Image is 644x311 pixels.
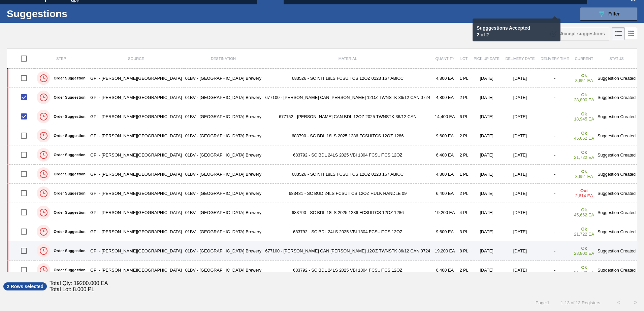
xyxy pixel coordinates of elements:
a: Order SuggestionGPI - [PERSON_NAME][GEOGRAPHIC_DATA]01BV - [GEOGRAPHIC_DATA] Brewery683792 - SC B... [7,222,637,241]
td: [DATE] [471,88,503,107]
strong: Ok [581,92,587,97]
span: 28,800 EA [574,251,594,256]
span: 1 - 13 of 13 Registers [559,300,600,305]
td: [DATE] [503,184,538,203]
td: 1 PL [457,69,471,88]
td: 677152 - [PERSON_NAME] CAN BDL 12OZ 2025 TWNSTK 36/12 CAN [263,107,432,126]
td: GPI - [PERSON_NAME][GEOGRAPHIC_DATA] [89,222,184,241]
span: Source [128,57,144,61]
td: 9,600 EA [432,222,457,241]
td: 6,400 EA [432,261,457,280]
span: Delivery Time [541,57,569,61]
strong: Ok [581,246,587,251]
span: 45,662 EA [574,136,594,141]
span: Filter [608,11,620,16]
td: GPI - [PERSON_NAME][GEOGRAPHIC_DATA] [89,88,184,107]
td: 4,800 EA [432,88,457,107]
td: [DATE] [471,165,503,184]
td: GPI - [PERSON_NAME][GEOGRAPHIC_DATA] [89,107,184,126]
td: - [538,241,572,261]
span: 18,945 EA [574,116,594,122]
td: - [538,145,572,165]
span: 28,800 EA [574,97,594,102]
td: 9,600 EA [432,126,457,145]
td: - [538,222,572,241]
a: Order SuggestionGPI - [PERSON_NAME][GEOGRAPHIC_DATA]01BV - [GEOGRAPHIC_DATA] Brewery683790 - SC B... [7,126,637,145]
span: Status [609,57,623,61]
td: [DATE] [471,107,503,126]
td: [DATE] [471,145,503,165]
td: [DATE] [471,184,503,203]
strong: Ok [581,111,587,116]
strong: Ok [581,150,587,155]
td: 8 PL [457,241,471,261]
td: Suggestion Created [596,69,637,88]
td: 4,800 EA [432,69,457,88]
td: 683526 - SC NTI 18LS FCSUITCS 12OZ 0123 167 ABICC [263,69,432,88]
div: Card Vision [625,27,637,40]
td: 1 PL [457,165,471,184]
td: GPI - [PERSON_NAME][GEOGRAPHIC_DATA] [89,184,184,203]
strong: Ok [581,169,587,174]
td: - [538,261,572,280]
strong: Ok [581,73,587,78]
td: 01BV - [GEOGRAPHIC_DATA] Brewery [184,203,263,222]
span: 21,722 EA [574,155,594,160]
td: [DATE] [503,165,538,184]
td: [DATE] [471,222,503,241]
td: 2 PL [457,126,471,145]
span: Total Qty: 19200.000 EA [50,280,108,286]
strong: Ok [581,207,587,212]
p: Sugggestions Accepted [477,25,548,31]
td: 01BV - [GEOGRAPHIC_DATA] Brewery [184,165,263,184]
td: 14,400 EA [432,107,457,126]
span: Pick up Date [474,57,500,61]
span: 21,722 EA [574,270,594,275]
td: Suggestion Created [596,184,637,203]
td: Suggestion Created [596,222,637,241]
td: 683526 - SC NTI 18LS FCSUITCS 12OZ 0123 167 ABICC [263,165,432,184]
td: 01BV - [GEOGRAPHIC_DATA] Brewery [184,88,263,107]
td: [DATE] [503,88,538,107]
td: 683792 - SC BDL 24LS 2025 VBI 1304 FCSUITCS 12OZ [263,261,432,280]
td: 6,400 EA [432,184,457,203]
td: 683481 - SC BUD 24LS FCSUITCS 12OZ HULK HANDLE 09 [263,184,432,203]
td: [DATE] [471,241,503,261]
td: Suggestion Created [596,107,637,126]
strong: Ok [581,265,587,270]
span: 45,662 EA [574,212,594,217]
td: Suggestion Created [596,241,637,261]
td: 683790 - SC BDL 18LS 2025 1286 FCSUITCS 12OZ 1286 [263,203,432,222]
span: Accept suggestions [560,31,605,36]
td: Suggestion Created [596,165,637,184]
span: 2 Rows selected [3,282,47,290]
td: 6 PL [457,107,471,126]
td: [DATE] [503,222,538,241]
td: Suggestion Created [596,145,637,165]
td: [DATE] [471,261,503,280]
td: 683792 - SC BDL 24LS 2025 VBI 1304 FCSUITCS 12OZ [263,145,432,165]
strong: Ok [581,131,587,136]
td: GPI - [PERSON_NAME][GEOGRAPHIC_DATA] [89,261,184,280]
button: Accept suggestions [545,27,609,40]
td: GPI - [PERSON_NAME][GEOGRAPHIC_DATA] [89,165,184,184]
td: 683790 - SC BDL 18LS 2025 1286 FCSUITCS 12OZ 1286 [263,126,432,145]
td: [DATE] [503,241,538,261]
td: [DATE] [503,69,538,88]
span: Total Lot: 8.000 PL [50,286,94,292]
td: [DATE] [471,126,503,145]
div: List Vision [612,27,625,40]
td: 01BV - [GEOGRAPHIC_DATA] Brewery [184,126,263,145]
span: Quantity [435,57,454,61]
td: Suggestion Created [596,88,637,107]
td: 3 PL [457,222,471,241]
label: Order Suggestion [50,76,85,80]
a: Order SuggestionGPI - [PERSON_NAME][GEOGRAPHIC_DATA]01BV - [GEOGRAPHIC_DATA] Brewery683526 - SC N... [7,165,637,184]
td: 4 PL [457,203,471,222]
td: 4,800 EA [432,165,457,184]
td: [DATE] [471,203,503,222]
td: 01BV - [GEOGRAPHIC_DATA] Brewery [184,184,263,203]
td: 01BV - [GEOGRAPHIC_DATA] Brewery [184,107,263,126]
td: - [538,69,572,88]
h1: Suggestions [7,10,126,18]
